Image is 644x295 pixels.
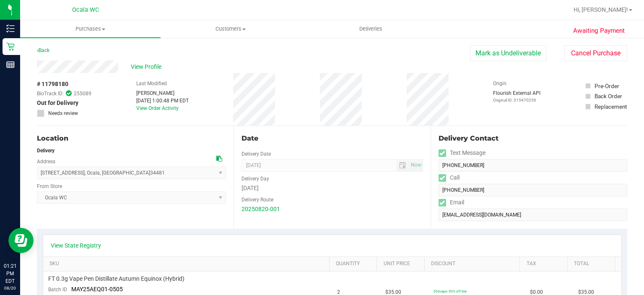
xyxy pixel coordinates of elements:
[37,133,226,144] div: Location
[37,47,49,53] a: Back
[431,261,517,267] a: Discount
[493,80,506,87] label: Origin
[301,20,441,38] a: Deliveries
[37,158,55,165] label: Address
[241,133,423,144] div: Date
[37,99,78,107] span: Out for Delivery
[136,97,189,104] div: [DATE] 1:00:48 PM EDT
[6,42,15,51] inline-svg: Retail
[439,172,460,184] label: Call
[574,6,628,13] span: Hi, [PERSON_NAME]!
[51,241,101,250] a: View State Registry
[241,150,271,158] label: Delivery Date
[161,25,301,33] span: Customers
[136,105,179,111] a: View Order Activity
[439,147,486,159] label: Text Message
[131,63,164,71] span: View Profile
[348,25,394,33] span: Deliveries
[37,90,64,97] span: BioTrack ID:
[470,45,546,61] button: Mark as Undeliverable
[573,26,625,36] span: Awaiting Payment
[20,20,161,38] a: Purchases
[241,184,423,193] div: [DATE]
[20,25,161,33] span: Purchases
[493,97,540,103] p: Original ID: 315470256
[72,6,99,13] span: Ocala WC
[434,289,467,293] span: 50dvape: 50% off line
[4,285,16,291] p: 08/20
[439,184,627,196] input: Format: (999) 999-9999
[37,148,55,154] strong: Delivery
[216,154,222,163] div: Copy address to clipboard
[48,110,78,117] span: Needs review
[37,80,68,89] span: # 11798180
[439,133,627,144] div: Delivery Contact
[595,92,622,100] div: Back Order
[384,261,421,267] a: Unit Price
[574,261,612,267] a: Total
[66,89,72,97] span: In Sync
[493,89,540,103] div: Flourish External API
[161,20,301,38] a: Customers
[595,102,627,111] div: Replacement
[8,228,34,253] iframe: Resource center
[527,261,564,267] a: Tax
[49,261,326,267] a: SKU
[4,262,16,285] p: 01:21 PM EDT
[439,159,627,172] input: Format: (999) 999-9999
[336,261,374,267] a: Quantity
[71,286,123,292] span: MAY25AEQ01-0505
[241,196,273,204] label: Delivery Route
[48,275,184,283] span: FT 0.3g Vape Pen Distillate Autumn Equinox (Hybrid)
[564,45,627,61] button: Cancel Purchase
[48,287,67,292] span: Batch ID
[439,196,464,209] label: Email
[241,206,280,212] a: 20250820-001
[6,60,15,69] inline-svg: Reports
[37,183,62,190] label: From Store
[136,89,189,97] div: [PERSON_NAME]
[6,24,15,33] inline-svg: Inventory
[241,175,269,183] label: Delivery Day
[595,82,619,90] div: Pre-Order
[136,80,167,87] label: Last Modified
[74,90,91,97] span: 255089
